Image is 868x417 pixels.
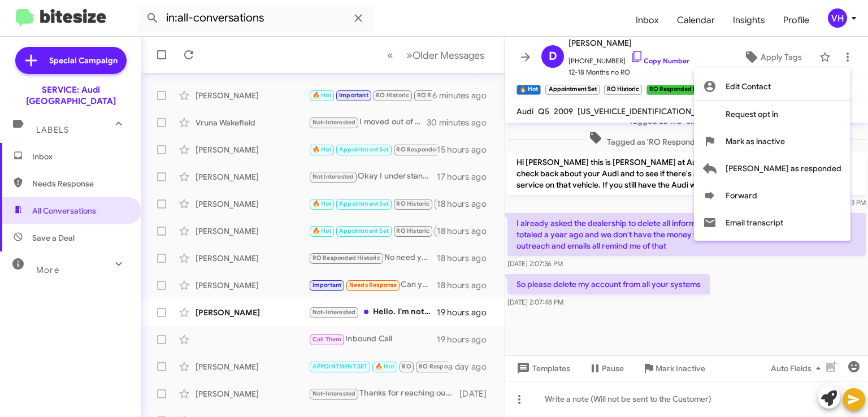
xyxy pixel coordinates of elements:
button: Forward [694,182,850,209]
span: Request opt in [726,101,778,128]
span: Edit Contact [726,73,771,100]
span: Mark as inactive [726,128,785,155]
span: [PERSON_NAME] as responded [726,155,841,182]
button: Email transcript [694,209,850,236]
